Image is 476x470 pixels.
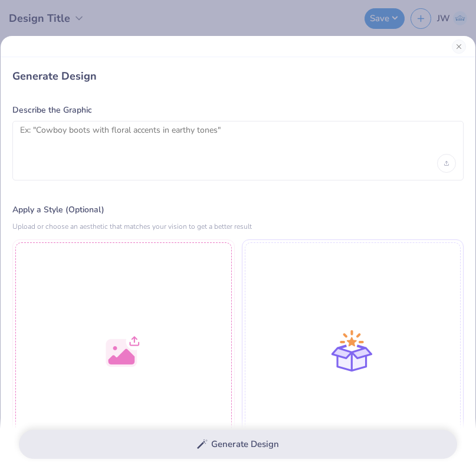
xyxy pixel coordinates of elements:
[437,154,456,173] div: Upload image
[12,104,464,116] label: Describe the Graphic
[452,40,466,54] button: Close
[12,204,464,216] label: Apply a Style (Optional)
[12,69,464,83] div: Generate Design
[12,221,464,232] div: Upload or choose an aesthetic that matches your vision to get a better result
